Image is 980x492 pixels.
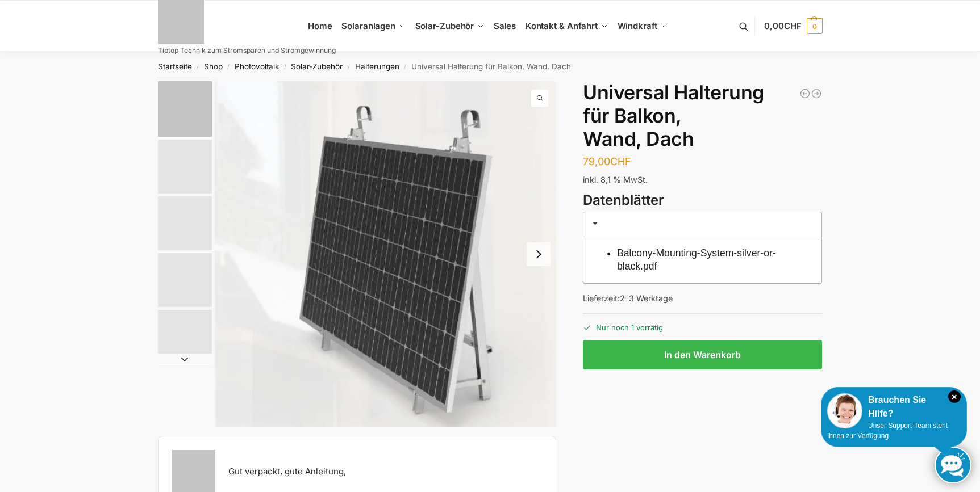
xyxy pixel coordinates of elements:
li: 4 / 5 [155,251,212,308]
span: Solaranlagen [341,20,395,31]
bdi: 79,00 [583,155,631,167]
button: Next slide [158,354,212,365]
a: PV MONTAGESYSTEM FÜR WELLDACH, BLECHDACH, WELLPLATTEN, GEEIGNET FÜR 2 MODULE [799,88,811,99]
span: / [343,62,355,72]
img: Montageanleitung seite2 [158,310,212,364]
li: 1 / 5 [215,81,557,427]
span: inkl. 8,1 % MwSt. [583,175,648,184]
a: Solaranlagen [337,1,410,52]
button: In den Warenkorb [583,340,822,369]
h1: Universal Halterung für Balkon, Wand, Dach [583,81,822,150]
button: Next slide [527,242,551,266]
img: Montageanleitung seit1 [158,253,212,307]
span: Sales [494,20,516,31]
a: Halterungen [355,62,399,71]
a: Solar-Zubehör [410,1,489,52]
a: Sales [489,1,520,52]
span: Windkraft [618,20,657,31]
span: / [279,62,291,72]
span: / [223,62,235,72]
a: Windkraft [612,1,672,52]
a: Halterung für 1 Photovoltaik Module verstellbar [811,88,822,99]
a: Photovoltaik [235,62,279,71]
img: Screenshot 2025-03-06 155903 [158,140,212,194]
li: 1 / 5 [155,81,212,138]
a: Solar-Zubehör [291,62,343,71]
img: Balkonhalterungen [215,81,557,427]
span: 0,00 [764,20,801,31]
span: CHF [610,155,631,167]
span: Unser Support-Team steht Ihnen zur Verfügung [827,422,948,440]
span: Solar-Zubehör [415,20,474,31]
img: Customer service [827,393,862,428]
p: Tiptop Technik zum Stromsparen und Stromgewinnung [158,47,336,54]
h3: Datenblätter [583,191,822,211]
li: 3 / 5 [155,195,212,251]
li: 2 / 5 [155,138,212,195]
div: Gut verpackt, gute Anleitung, [228,465,346,478]
span: Kontakt & Anfahrt [526,20,598,31]
span: Lieferzeit: [583,293,673,303]
div: Brauchen Sie Hilfe? [827,393,961,420]
a: Shop [204,62,223,71]
a: Kontakt & Anfahrt [520,1,612,52]
span: / [399,62,411,72]
span: / [192,62,204,72]
span: 2-3 Werktage [620,293,673,303]
i: Schließen [948,390,961,403]
span: CHF [784,20,802,31]
a: Startseite [158,62,192,71]
a: Befestigung SolarpaneeleBalkonhalterungen [215,81,557,427]
a: 0,00CHF 0 [764,9,822,43]
nav: Breadcrumb [137,52,843,81]
a: Balcony-Mounting-System-silver-or-black.pdf [617,247,776,272]
img: Screenshot 2025-03-06 153434 [158,196,212,250]
li: 5 / 5 [155,308,212,365]
span: 0 [807,18,823,34]
p: Nur noch 1 vorrätig [583,313,822,333]
img: Balkonhalterungen [158,81,212,137]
